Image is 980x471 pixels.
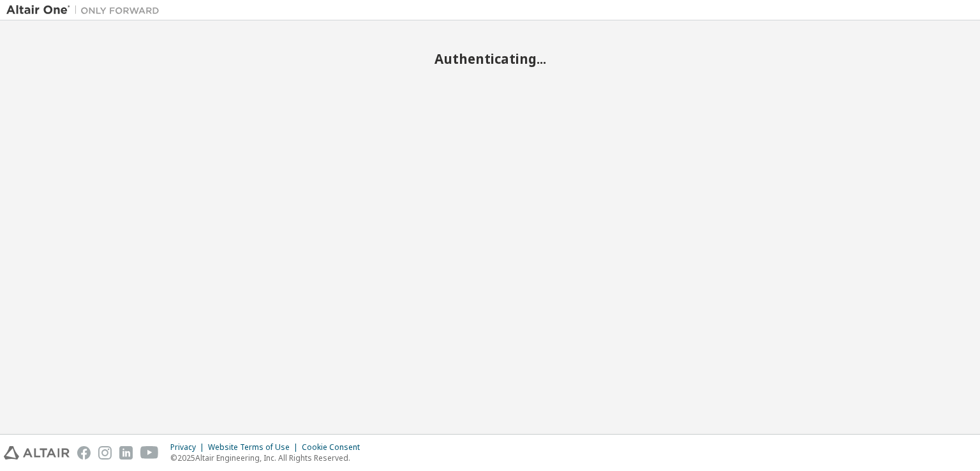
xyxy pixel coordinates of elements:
[6,4,166,17] img: Altair One
[4,446,70,460] img: altair_logo.svg
[6,50,974,67] h2: Authenticating...
[208,442,302,452] div: Website Terms of Use
[119,446,133,460] img: linkedin.svg
[140,446,159,460] img: youtube.svg
[98,446,112,460] img: instagram.svg
[170,452,367,463] p: © 2025 Altair Engineering, Inc. All Rights Reserved.
[77,446,91,460] img: facebook.svg
[302,442,367,452] div: Cookie Consent
[170,442,208,452] div: Privacy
